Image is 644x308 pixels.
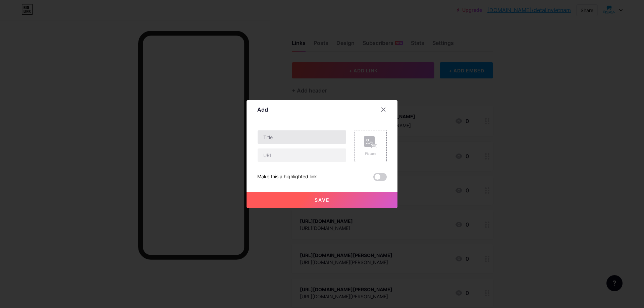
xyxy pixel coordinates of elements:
div: Make this a highlighted link [257,173,317,181]
div: Add [257,106,268,114]
input: Title [258,130,346,144]
button: Save [247,192,397,208]
span: Save [315,197,330,203]
div: Picture [364,151,377,156]
input: URL [258,148,346,162]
